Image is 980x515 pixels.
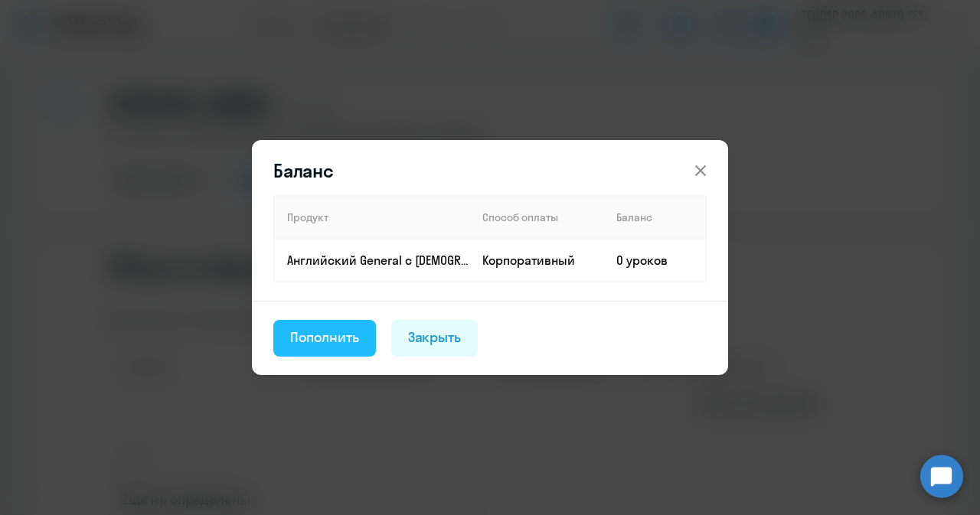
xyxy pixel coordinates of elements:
[604,239,706,282] td: 0 уроков
[274,196,470,239] th: Продукт
[273,320,376,357] button: Пополнить
[391,320,479,357] button: Закрыть
[470,196,604,239] th: Способ оплаты
[290,328,359,347] div: Пополнить
[470,239,604,282] td: Корпоративный
[252,158,728,183] header: Баланс
[287,252,469,269] p: Английский General с [DEMOGRAPHIC_DATA] преподавателем
[408,328,462,347] div: Закрыть
[604,196,706,239] th: Баланс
